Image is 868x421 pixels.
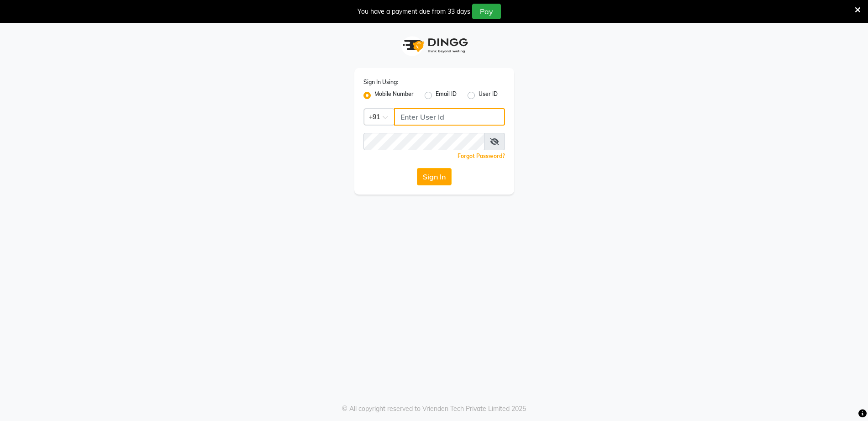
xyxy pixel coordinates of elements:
[436,90,457,101] label: Email ID
[472,4,501,19] button: Pay
[398,32,471,59] img: logo1.svg
[363,78,398,86] label: Sign In Using:
[458,153,505,159] a: Forgot Password?
[374,90,414,101] label: Mobile Number
[363,133,484,150] input: Username
[394,108,505,126] input: Username
[479,90,498,101] label: User ID
[417,168,452,185] button: Sign In
[358,7,470,16] div: You have a payment due from 33 days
